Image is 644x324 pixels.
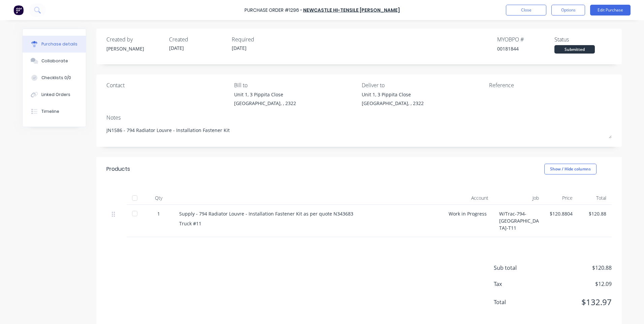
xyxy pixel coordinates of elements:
div: Work in Progress [443,205,494,237]
div: Purchase Order #1296 - [245,7,302,14]
div: Contact [106,81,229,89]
div: Bill to [234,81,357,89]
div: Collaborate [41,58,68,64]
span: Total [494,298,544,306]
div: Created [169,35,226,43]
div: Supply - 794 Radiator Louvre - Installation Fastener Kit as per quote N343683 [179,210,438,217]
button: Edit Purchase [590,5,631,15]
img: Factory [13,5,24,15]
div: [GEOGRAPHIC_DATA], , 2322 [362,100,424,107]
div: [GEOGRAPHIC_DATA], , 2322 [234,100,296,107]
button: Show / Hide columns [544,164,597,174]
div: Qty [143,191,174,205]
div: Status [554,35,612,43]
span: $132.97 [544,296,612,308]
button: Timeline [23,103,86,120]
div: Notes [106,114,612,122]
div: Account [443,191,494,205]
div: $120.8804 [550,210,573,217]
button: Collaborate [23,53,86,69]
div: Deliver to [362,81,484,89]
div: Required [232,35,289,43]
button: Purchase details [23,36,86,53]
textarea: JN1586 - 794 Radiator Louvre - Installation Fastener Kit [106,123,612,138]
div: $120.88 [583,210,606,217]
a: Newcastle Hi-Tensile [PERSON_NAME] [303,7,400,13]
button: Close [506,5,546,15]
div: Reference [489,81,612,89]
div: Submitted [554,45,595,54]
div: 1 [149,210,168,217]
div: [PERSON_NAME] [106,45,164,52]
div: Unit 1, 3 Pippita Close [234,91,296,98]
div: Total [578,191,612,205]
button: Checklists 0/0 [23,69,86,86]
button: Options [551,5,585,15]
div: Job [494,191,544,205]
div: Unit 1, 3 Pippita Close [362,91,424,98]
span: Tax [494,280,544,288]
div: Created by [106,35,164,43]
div: Products [106,165,130,173]
div: Purchase details [41,41,77,47]
span: $120.88 [544,264,612,272]
span: Sub total [494,264,544,272]
div: Price [544,191,578,205]
div: W/Trac-794-[GEOGRAPHIC_DATA]-T11 [494,205,544,237]
div: Checklists 0/0 [41,75,71,81]
div: MYOB PO # [497,35,554,43]
div: 00181844 [497,45,554,52]
div: Truck #11 [179,220,438,227]
button: Linked Orders [23,86,86,103]
div: Timeline [41,108,59,115]
div: Linked Orders [41,92,70,98]
span: $12.09 [544,280,612,288]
